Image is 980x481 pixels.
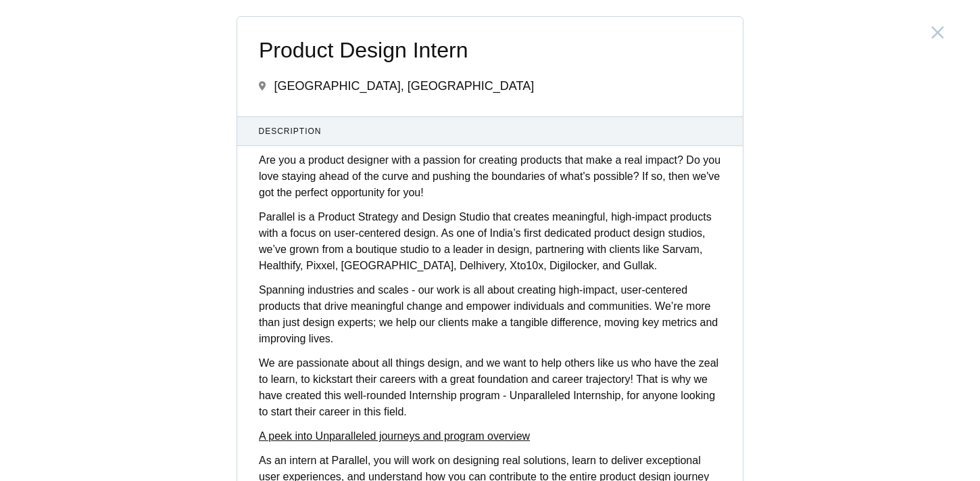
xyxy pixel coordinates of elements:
[259,430,530,442] a: A peek into Unparalleled journeys and program overview
[259,39,721,62] span: Product Design Intern
[259,355,721,420] p: We are passionate about all things design, and we want to help others like us who have the zeal t...
[274,79,534,93] span: [GEOGRAPHIC_DATA], [GEOGRAPHIC_DATA]
[259,209,721,274] p: Parallel is a Product Strategy and Design Studio that creates meaningful, high-impact products wi...
[259,282,721,347] p: Spanning industries and scales - our work is all about creating high-impact, user-centered produc...
[259,152,721,201] p: Are you a product designer with a passion for creating products that make a real impact? Do you l...
[259,125,722,137] span: Description
[403,406,406,417] strong: .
